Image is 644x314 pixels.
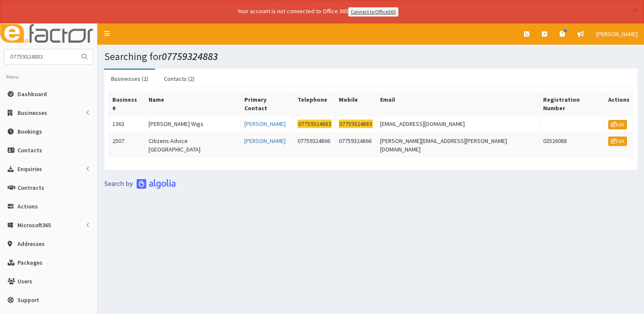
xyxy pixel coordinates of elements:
span: Businesses [17,109,47,117]
img: search-by-algolia-light-background.png [104,179,176,189]
span: Enquiries [17,165,42,173]
td: 07759324866 [294,133,335,157]
input: Search... [5,49,76,64]
button: × [633,6,638,15]
mark: 07759324883 [298,120,332,128]
td: [PERSON_NAME] Wigs [145,116,240,133]
td: [PERSON_NAME][EMAIL_ADDRESS][PERSON_NAME][DOMAIN_NAME] [376,133,539,157]
td: [EMAIL_ADDRESS][DOMAIN_NAME] [376,116,539,133]
span: Contracts [17,184,44,191]
div: Your account is not connected to Office 365 [69,7,567,17]
td: 03526088 [540,133,605,157]
td: Citizens Advice [GEOGRAPHIC_DATA] [145,133,240,157]
span: Actions [17,203,38,210]
th: Registration Number [540,91,605,116]
span: Addresses [17,240,45,248]
td: 2507 [109,133,145,157]
td: 1363 [109,116,145,133]
th: Email [376,91,539,116]
span: Contacts [17,146,42,154]
mark: 07759324883 [339,120,373,128]
span: Bookings [17,128,42,135]
a: [PERSON_NAME] [244,120,286,128]
a: [PERSON_NAME] [590,23,644,45]
th: Business # [109,91,145,116]
span: Microsoft365 [17,221,51,229]
span: Dashboard [17,90,47,98]
a: Connect to Office365 [348,7,398,17]
span: Users [17,277,32,285]
span: [PERSON_NAME] [596,30,638,38]
span: Support [17,296,39,304]
a: Contacts (2) [157,70,201,88]
th: Telephone [294,91,335,116]
a: Businesses (2) [104,70,155,88]
i: 07759324883 [162,50,218,63]
a: [PERSON_NAME] [244,137,286,145]
th: Mobile [335,91,376,116]
h1: Searching for [104,51,638,62]
td: 07759324866 [335,133,376,157]
span: Packages [17,259,43,266]
th: Primary Contact [241,91,294,116]
th: Name [145,91,240,116]
th: Actions [604,91,633,116]
a: Edit [608,120,627,129]
a: Edit [608,137,627,146]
